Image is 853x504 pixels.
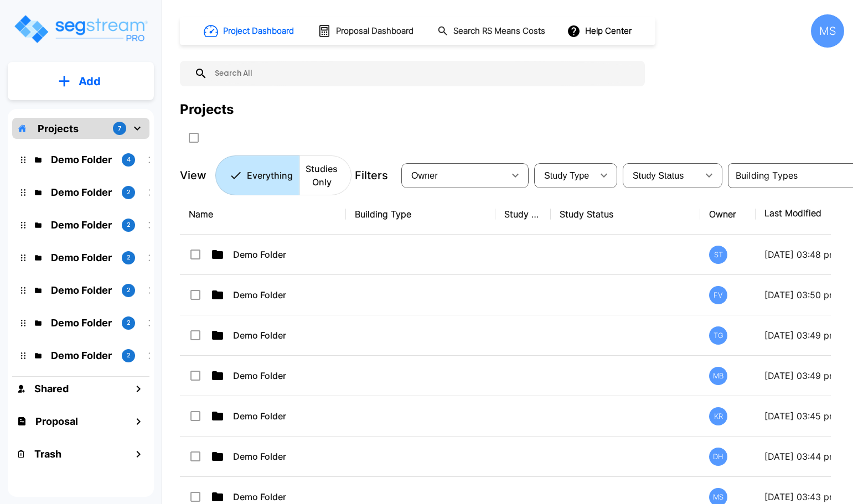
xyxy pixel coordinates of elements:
img: Logo [13,13,148,45]
p: Demo Folder [233,369,344,382]
div: Select [536,160,593,191]
p: Demo Folder [51,152,113,167]
h1: Project Dashboard [223,25,294,38]
h1: Search RS Means Costs [453,25,545,38]
p: 7 [118,124,121,133]
button: Project Dashboard [199,19,300,43]
th: Study Type [495,194,551,235]
button: Proposal Dashboard [313,19,420,43]
div: KR [709,407,727,425]
p: Add [79,73,101,90]
p: Demo Folder [51,315,113,330]
p: 2 [127,351,131,360]
div: TG [709,326,727,345]
div: FV [709,286,727,304]
p: 2 [127,188,131,197]
h1: Trash [34,446,61,461]
p: 2 [127,285,131,295]
div: MS [811,14,844,48]
span: Study Type [544,171,589,180]
p: Studies Only [306,162,338,189]
div: ST [709,246,727,264]
th: Name [180,194,346,235]
span: Study Status [633,171,684,180]
p: 4 [127,155,131,164]
p: Filters [355,167,388,184]
h1: Shared [34,381,69,396]
p: Everything [247,169,293,182]
div: Projects [180,100,234,119]
p: Demo Folder [233,490,344,503]
div: MB [709,367,727,385]
th: Owner [700,194,756,235]
h1: Proposal [35,414,78,429]
p: Demo Folder [233,248,344,261]
p: 2 [127,220,131,230]
p: Demo Folder [51,185,113,200]
button: Add [8,65,154,97]
p: Demo Folder [233,288,344,302]
div: Platform [215,155,351,195]
p: Demo Folder [51,348,113,363]
button: Studies Only [299,155,351,195]
div: DH [709,448,727,466]
button: Everything [215,155,299,195]
span: Owner [411,171,438,180]
button: Search RS Means Costs [433,20,551,42]
p: View [180,167,206,184]
div: Select [404,160,504,191]
p: Demo Folder [233,329,344,342]
p: Demo Folder [233,409,344,423]
p: Demo Folder [51,250,113,265]
th: Building Type [346,194,495,235]
div: Select [625,160,698,191]
p: Demo Folder [51,217,113,232]
p: 2 [127,253,131,262]
p: Projects [38,121,79,136]
th: Study Status [551,194,700,235]
p: Demo Folder [51,283,113,298]
p: 2 [127,318,131,328]
button: SelectAll [183,127,205,149]
input: Search All [208,61,639,86]
button: Help Center [565,20,636,41]
h1: Proposal Dashboard [336,25,413,38]
p: Demo Folder [233,450,344,463]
